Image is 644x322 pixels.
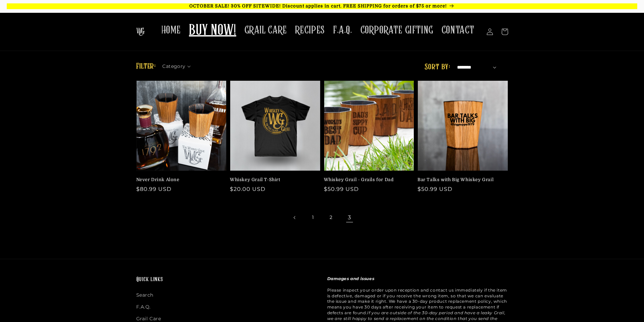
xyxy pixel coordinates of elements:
a: F.A.Q. [136,301,151,313]
summary: Category [162,61,195,68]
img: The Whiskey Grail [136,28,145,36]
span: HOME [161,24,181,37]
a: GRAIL CARE [240,20,291,41]
a: Previous page [287,210,302,225]
span: RECIPES [295,24,325,37]
a: Page 1 [306,210,320,225]
a: Page 2 [324,210,339,225]
a: CORPORATE GIFTING [356,20,437,41]
a: CONTACT [437,20,479,41]
h2: Filter: [136,60,156,73]
a: Bar Talks with Big Whiskey Grail [418,177,504,183]
span: GRAIL CARE [244,24,287,37]
span: Page 3 [342,210,357,225]
a: Whiskey Grail - Grails for Dad [324,177,410,183]
nav: Pagination [136,210,508,225]
a: Search [136,291,154,301]
span: Category [162,63,185,70]
a: RECIPES [291,20,329,41]
a: BUY NOW! [185,18,240,44]
span: CONTACT [442,24,475,37]
a: Never Drink Alone [136,177,223,183]
a: HOME [157,20,185,41]
p: OCTOBER SALE! 30% OFF SITEWIDE! Discount applies in cart. FREE SHIPPING for orders of $75 or more! [7,3,637,9]
a: F.A.Q. [329,20,356,41]
strong: Damages and issues [327,276,375,281]
span: F.A.Q. [333,24,352,37]
label: Sort by: [425,63,450,71]
span: CORPORATE GIFTING [360,24,433,37]
h2: Quick links [136,276,317,284]
span: BUY NOW! [189,22,236,40]
a: Whiskey Grail T-Shirt [230,177,316,183]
